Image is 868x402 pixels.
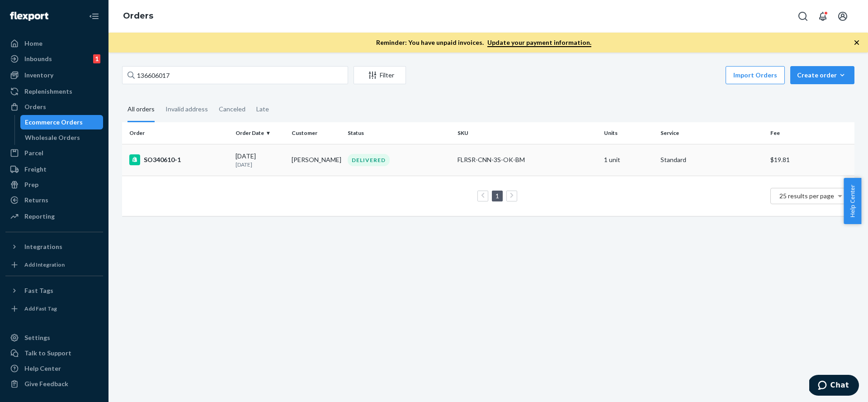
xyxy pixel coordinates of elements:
[354,66,406,84] button: Filter
[24,54,52,63] div: Inbounds
[24,196,48,205] div: Returns
[24,333,50,342] div: Settings
[24,102,46,111] div: Orders
[24,261,65,268] div: Add Integration
[122,122,232,144] th: Order
[844,178,861,224] button: Help Center
[5,146,103,160] a: Parcel
[24,165,47,174] div: Freight
[24,349,71,358] div: Talk to Support
[814,7,832,25] button: Open notifications
[256,97,269,121] div: Late
[5,36,103,51] a: Home
[24,379,68,388] div: Give Feedback
[809,375,859,397] iframe: Opens a widget where you can chat to one of our agents
[5,346,103,360] button: Talk to Support
[600,122,656,144] th: Units
[600,144,656,176] td: 1 unit
[10,12,48,21] img: Flexport logo
[24,305,57,312] div: Add Fast Tag
[794,7,812,25] button: Open Search Box
[127,97,155,122] div: All orders
[657,122,767,144] th: Service
[376,38,591,47] p: Reminder: You have unpaid invoices.
[5,258,103,272] a: Add Integration
[5,283,103,298] button: Fast Tags
[487,38,591,47] a: Update your payment information.
[24,180,38,189] div: Prep
[24,39,42,48] div: Home
[24,212,55,221] div: Reporting
[779,192,834,200] span: 25 results per page
[165,97,208,121] div: Invalid address
[354,71,406,80] div: Filter
[122,66,348,84] input: Search orders
[5,100,103,114] a: Orders
[24,87,72,96] div: Replenishments
[5,68,103,82] a: Inventory
[116,3,160,29] ol: breadcrumbs
[5,361,103,376] a: Help Center
[93,54,100,63] div: 1
[660,155,763,164] p: Standard
[5,84,103,99] a: Replenishments
[494,192,501,200] a: Page 1 is your current page
[288,144,344,176] td: [PERSON_NAME]
[5,239,103,254] button: Integrations
[24,286,53,295] div: Fast Tags
[767,122,854,144] th: Fee
[5,301,103,316] a: Add Fast Tag
[454,122,600,144] th: SKU
[85,7,103,25] button: Close Navigation
[5,177,103,192] a: Prep
[129,154,228,165] div: SO340610-1
[236,152,284,168] div: [DATE]
[5,209,103,224] a: Reporting
[24,148,43,158] div: Parcel
[5,377,103,391] button: Give Feedback
[5,52,103,66] a: Inbounds1
[232,122,288,144] th: Order Date
[348,154,390,166] div: DELIVERED
[767,144,854,176] td: $19.81
[25,118,83,127] div: Ecommerce Orders
[236,161,284,168] p: [DATE]
[219,97,245,121] div: Canceled
[24,71,53,80] div: Inventory
[790,66,854,84] button: Create order
[834,7,852,25] button: Open account menu
[292,129,340,137] div: Customer
[5,330,103,345] a: Settings
[24,242,62,251] div: Integrations
[20,115,104,129] a: Ecommerce Orders
[123,11,153,21] a: Orders
[25,133,80,142] div: Wholesale Orders
[5,162,103,177] a: Freight
[20,130,104,145] a: Wholesale Orders
[5,193,103,207] a: Returns
[24,364,61,373] div: Help Center
[797,71,848,80] div: Create order
[344,122,454,144] th: Status
[726,66,785,84] button: Import Orders
[458,155,597,164] div: FLRSR-CNN-3S-OK-BM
